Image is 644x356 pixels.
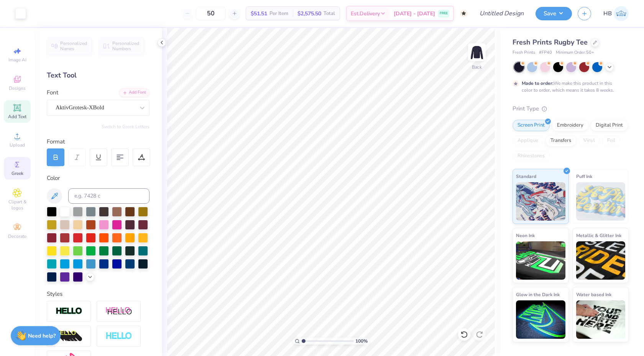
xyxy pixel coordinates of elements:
[9,85,26,91] span: Designs
[513,135,543,147] div: Applique
[47,174,149,183] div: Color
[603,6,629,21] a: HB
[591,120,628,131] div: Digital Print
[112,41,140,51] span: Personalized Numbers
[8,57,26,63] span: Image AI
[552,120,588,131] div: Embroidery
[8,233,26,239] span: Decorate
[11,170,23,176] span: Greek
[47,290,149,298] div: Styles
[536,7,572,20] button: Save
[545,135,576,147] div: Transfers
[576,231,621,239] span: Metallic & Glitter Ink
[351,10,380,18] span: Est. Delivery
[8,114,26,120] span: Add Text
[513,120,550,131] div: Screen Print
[56,307,82,316] img: Stroke
[516,241,565,280] img: Neon Ink
[576,172,592,180] span: Puff Ink
[269,10,288,18] span: Per Item
[473,6,530,21] input: Untitled Design
[513,49,535,56] span: Fresh Prints
[196,7,226,20] input: – –
[440,11,448,16] span: FREE
[472,64,482,71] div: Back
[516,182,565,221] img: Standard
[105,307,132,316] img: Shadow
[297,10,321,18] span: $2,575.50
[469,44,485,60] img: Back
[522,80,616,94] div: We make this product in this color to order, which means it takes 8 weeks.
[102,124,149,130] button: Switch to Greek Letters
[47,137,150,146] div: Format
[516,231,535,239] span: Neon Ink
[576,300,626,339] img: Water based Ink
[4,199,31,211] span: Clipart & logos
[105,332,132,341] img: Negative Space
[516,290,560,298] span: Glow in the Dark Ink
[47,88,58,97] label: Font
[513,150,550,162] div: Rhinestones
[522,80,554,86] strong: Made to order:
[251,10,267,18] span: $51.51
[556,49,594,56] span: Minimum Order: 50 +
[119,88,149,97] div: Add Font
[516,300,565,339] img: Glow in the Dark Ink
[576,290,611,298] span: Water based Ink
[56,330,82,343] img: 3d Illusion
[576,241,626,280] img: Metallic & Glitter Ink
[602,135,620,147] div: Foil
[539,49,552,56] span: # FP40
[324,10,335,18] span: Total
[576,182,626,221] img: Puff Ink
[513,38,588,47] span: Fresh Prints Rugby Tee
[394,10,435,18] span: [DATE] - [DATE]
[578,135,600,147] div: Vinyl
[68,188,149,204] input: e.g. 7428 c
[47,70,149,81] div: Text Tool
[60,41,87,51] span: Personalized Names
[10,142,25,148] span: Upload
[513,104,629,113] div: Print Type
[516,172,536,180] span: Standard
[355,338,368,344] span: 100 %
[614,6,629,21] img: Hawdyan Baban
[28,332,56,340] strong: Need help?
[603,9,612,18] span: HB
